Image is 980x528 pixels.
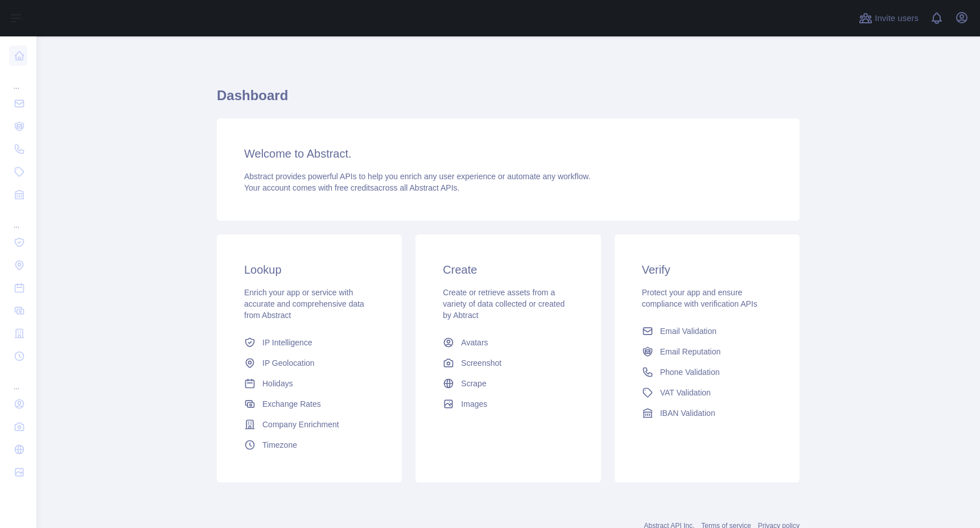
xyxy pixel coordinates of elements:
[262,378,293,389] span: Holidays
[244,172,591,181] span: Abstract provides powerful APIs to help you enrich any user experience or automate any workflow.
[461,357,501,369] span: Screenshot
[660,407,715,419] span: IBAN Validation
[240,394,379,414] a: Exchange Rates
[637,382,777,403] a: VAT Validation
[660,366,720,378] span: Phone Validation
[335,183,374,192] span: free credits
[262,398,321,410] span: Exchange Rates
[217,86,800,114] h1: Dashboard
[642,262,772,278] h3: Verify
[461,337,488,348] span: Avatars
[240,353,379,373] a: IP Geolocation
[637,362,777,382] a: Phone Validation
[438,353,578,373] a: Screenshot
[262,337,312,348] span: IP Intelligence
[875,12,919,25] span: Invite users
[240,332,379,353] a: IP Intelligence
[262,439,297,451] span: Timezone
[9,369,27,391] div: ...
[244,183,459,192] span: Your account comes with across all Abstract APIs.
[240,435,379,455] a: Timezone
[637,403,777,423] a: IBAN Validation
[857,9,921,27] button: Invite users
[461,378,486,389] span: Scrape
[461,398,487,410] span: Images
[240,414,379,435] a: Company Enrichment
[443,288,565,320] span: Create or retrieve assets from a variety of data collected or created by Abtract
[262,419,339,430] span: Company Enrichment
[443,262,573,278] h3: Create
[244,146,772,162] h3: Welcome to Abstract.
[9,68,27,91] div: ...
[637,341,777,362] a: Email Reputation
[262,357,315,369] span: IP Geolocation
[438,332,578,353] a: Avatars
[240,373,379,394] a: Holidays
[438,373,578,394] a: Scrape
[660,387,711,398] span: VAT Validation
[642,288,757,308] span: Protect your app and ensure compliance with verification APIs
[438,394,578,414] a: Images
[244,262,374,278] h3: Lookup
[660,346,721,357] span: Email Reputation
[9,207,27,230] div: ...
[244,288,364,320] span: Enrich your app or service with accurate and comprehensive data from Abstract
[637,321,777,341] a: Email Validation
[660,325,717,337] span: Email Validation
